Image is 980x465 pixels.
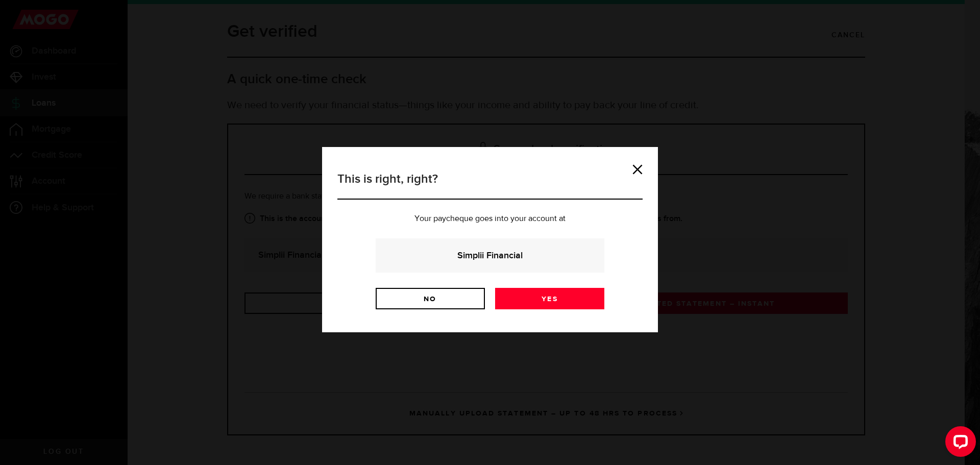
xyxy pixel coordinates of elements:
iframe: LiveChat chat widget [937,422,980,465]
a: No [376,288,485,309]
p: Your paycheque goes into your account at [337,215,643,223]
a: Yes [495,288,604,309]
h3: This is right, right? [337,170,643,200]
strong: Simplii Financial [389,249,591,262]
